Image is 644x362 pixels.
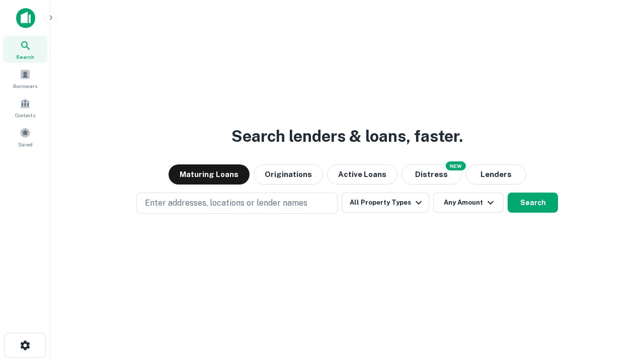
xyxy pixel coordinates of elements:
[466,164,526,185] button: Lenders
[3,36,47,63] a: Search
[446,161,466,170] div: NEW
[254,164,323,185] button: Originations
[594,282,644,330] iframe: Chat Widget
[508,193,558,213] button: Search
[231,124,463,148] h3: Search lenders & loans, faster.
[433,193,504,213] button: Any Amount
[3,94,47,121] a: Contacts
[16,53,34,61] span: Search
[169,164,250,185] button: Maturing Loans
[3,65,47,92] a: Borrowers
[401,164,462,185] button: Search distressed loans with lien and other non-mortgage details.
[145,197,307,209] p: Enter addresses, locations or lender names
[342,193,429,213] button: All Property Types
[136,193,338,214] button: Enter addresses, locations or lender names
[13,82,37,90] span: Borrowers
[18,140,33,148] span: Saved
[16,8,35,28] img: capitalize-icon.png
[327,164,397,185] button: Active Loans
[15,111,35,119] span: Contacts
[3,123,47,150] a: Saved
